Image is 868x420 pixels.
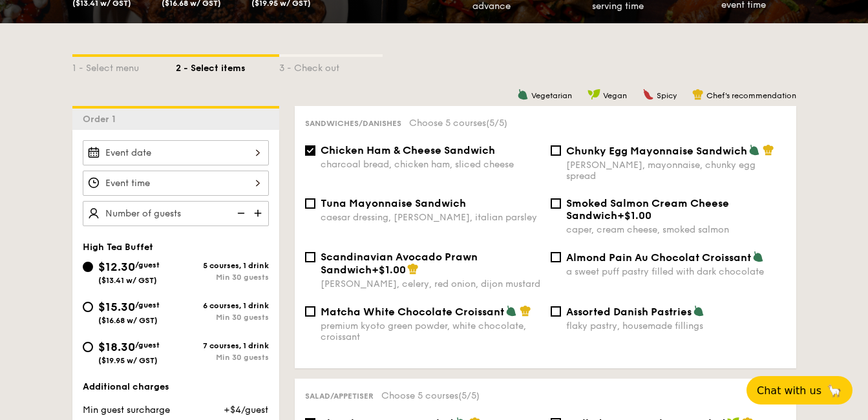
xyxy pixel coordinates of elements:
span: Salad/Appetiser [305,392,374,401]
div: [PERSON_NAME], mayonnaise, chunky egg spread [566,160,786,182]
img: icon-spicy.37a8142b.svg [642,89,654,100]
div: flaky pastry, housemade fillings [566,320,786,331]
span: Vegetarian [531,91,572,100]
img: icon-vegan.f8ff3823.svg [587,89,600,100]
input: Number of guests [83,201,269,226]
span: Almond Pain Au Chocolat Croissant [566,251,751,264]
input: $12.30/guest($13.41 w/ GST)5 courses, 1 drinkMin 30 guests [83,262,93,272]
span: High Tea Buffet [83,242,153,253]
span: ($19.95 w/ GST) [98,356,158,365]
span: Scandinavian Avocado Prawn Sandwich [321,251,478,276]
img: icon-add.58712e84.svg [249,201,269,226]
span: /guest [135,260,160,269]
div: a sweet puff pastry filled with dark chocolate [566,266,786,277]
img: icon-vegetarian.fe4039eb.svg [517,89,529,100]
input: $18.30/guest($19.95 w/ GST)7 courses, 1 drinkMin 30 guests [83,342,93,352]
img: icon-vegetarian.fe4039eb.svg [505,305,517,317]
img: icon-chef-hat.a58ddaea.svg [407,263,419,275]
span: Chunky Egg Mayonnaise Sandwich [566,145,747,157]
img: icon-chef-hat.a58ddaea.svg [520,305,531,317]
span: /guest [135,300,160,310]
span: $15.30 [98,300,135,314]
img: icon-vegetarian.fe4039eb.svg [748,144,760,156]
span: Smoked Salmon Cream Cheese Sandwich [566,197,729,222]
input: Smoked Salmon Cream Cheese Sandwich+$1.00caper, cream cheese, smoked salmon [551,198,561,209]
input: Almond Pain Au Chocolat Croissanta sweet puff pastry filled with dark chocolate [551,252,561,262]
span: Sandwiches/Danishes [305,119,401,128]
input: Chicken Ham & Cheese Sandwichcharcoal bread, chicken ham, sliced cheese [305,145,315,156]
span: Choose 5 courses [381,390,480,401]
div: Min 30 guests [176,273,269,282]
div: [PERSON_NAME], celery, red onion, dijon mustard [321,278,540,289]
span: 🦙 [827,383,842,398]
input: Scandinavian Avocado Prawn Sandwich+$1.00[PERSON_NAME], celery, red onion, dijon mustard [305,252,315,262]
div: 1 - Select menu [72,57,176,75]
div: premium kyoto green powder, white chocolate, croissant [321,320,540,342]
div: 7 courses, 1 drink [176,341,269,350]
input: Event date [83,140,269,165]
span: Assorted Danish Pastries [566,306,692,318]
span: +$4/guest [224,404,268,415]
img: icon-chef-hat.a58ddaea.svg [692,89,704,100]
input: Chunky Egg Mayonnaise Sandwich[PERSON_NAME], mayonnaise, chunky egg spread [551,145,561,156]
span: (5/5) [458,390,480,401]
img: icon-vegetarian.fe4039eb.svg [752,251,764,262]
span: Chicken Ham & Cheese Sandwich [321,144,495,156]
input: Assorted Danish Pastriesflaky pastry, housemade fillings [551,306,561,317]
div: 2 - Select items [176,57,279,75]
span: $18.30 [98,340,135,354]
input: Matcha White Chocolate Croissantpremium kyoto green powder, white chocolate, croissant [305,306,315,317]
div: Min 30 guests [176,313,269,322]
div: caper, cream cheese, smoked salmon [566,224,786,235]
div: 5 courses, 1 drink [176,261,269,270]
span: Spicy [657,91,677,100]
div: Additional charges [83,381,269,394]
span: +$1.00 [372,264,406,276]
div: Min 30 guests [176,353,269,362]
span: Chat with us [757,384,821,397]
span: +$1.00 [617,209,651,222]
input: $15.30/guest($16.68 w/ GST)6 courses, 1 drinkMin 30 guests [83,302,93,312]
span: Choose 5 courses [409,118,507,129]
div: charcoal bread, chicken ham, sliced cheese [321,159,540,170]
span: Matcha White Chocolate Croissant [321,306,504,318]
img: icon-reduce.1d2dbef1.svg [230,201,249,226]
div: caesar dressing, [PERSON_NAME], italian parsley [321,212,540,223]
span: Chef's recommendation [706,91,796,100]
span: $12.30 [98,260,135,274]
span: Vegan [603,91,627,100]
span: /guest [135,341,160,350]
div: 6 courses, 1 drink [176,301,269,310]
span: Order 1 [83,114,121,125]
img: icon-chef-hat.a58ddaea.svg [763,144,774,156]
span: ($16.68 w/ GST) [98,316,158,325]
div: 3 - Check out [279,57,383,75]
input: Tuna Mayonnaise Sandwichcaesar dressing, [PERSON_NAME], italian parsley [305,198,315,209]
span: ($13.41 w/ GST) [98,276,157,285]
button: Chat with us🦙 [746,376,852,404]
span: Min guest surcharge [83,404,170,415]
input: Event time [83,171,269,196]
span: (5/5) [486,118,507,129]
img: icon-vegetarian.fe4039eb.svg [693,305,704,317]
span: Tuna Mayonnaise Sandwich [321,197,466,209]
